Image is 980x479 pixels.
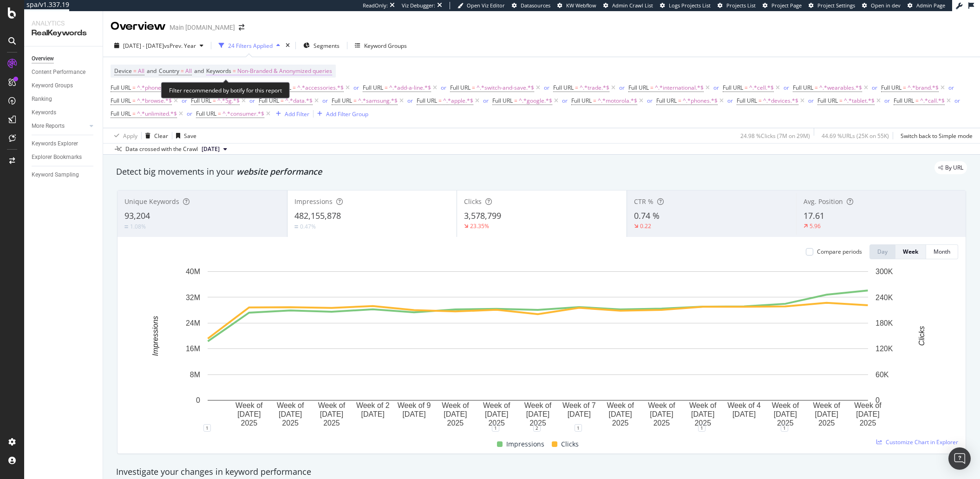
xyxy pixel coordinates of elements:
a: Admin Crawl List [603,2,653,9]
text: 120K [875,345,893,353]
a: Customize Chart in Explorer [876,438,958,446]
a: KW Webflow [557,2,596,9]
a: More Reports [32,121,87,131]
text: Week of [813,401,840,409]
span: = [133,67,137,75]
span: ^.*international.*$ [655,81,704,94]
span: = [593,97,596,105]
div: Save [184,132,196,140]
div: Switch back to Simple mode [901,132,973,140]
a: Admin Page [908,2,945,9]
span: Full URL [450,84,470,92]
a: Keyword Sampling [32,170,96,180]
text: 2025 [818,419,835,427]
div: 1 [203,424,211,432]
span: Clicks [464,197,482,206]
button: or [441,83,446,92]
div: legacy label [934,161,967,174]
span: Full URL [111,97,131,105]
a: Keyword Groups [32,81,96,91]
span: = [815,84,818,92]
div: Open Intercom Messenger [948,447,971,470]
span: = [218,110,221,118]
text: 60K [875,371,889,379]
div: 24 Filters Applied [228,42,273,50]
text: Week of [772,401,799,409]
div: Add Filter Group [326,110,368,118]
span: Full URL [817,97,838,105]
span: ^.*unlimited.*$ [137,107,177,120]
text: 24M [186,319,200,327]
span: = [650,84,653,92]
text: [DATE] [361,410,385,418]
text: [DATE] [856,410,879,418]
text: 32M [186,293,200,301]
span: ^.*motorola.*$ [598,94,637,107]
text: Week of [689,401,717,409]
text: 2025 [447,419,464,427]
span: Unique Keywords [124,197,179,206]
div: or [322,97,328,105]
div: RealKeywords [32,28,95,39]
text: [DATE] [279,410,302,418]
div: Add Filter [285,110,309,118]
div: 5.96 [810,222,821,230]
a: Content Performance [32,67,96,77]
div: or [713,84,719,92]
span: Segments [314,42,340,50]
div: or [407,97,413,105]
span: Open Viz Editor [467,2,505,9]
span: = [745,84,748,92]
span: ^.*phones.*$ [683,94,718,107]
text: Week of [235,401,263,409]
text: Clicks [918,326,926,346]
span: Device [114,67,132,75]
div: Compare periods [817,248,862,256]
span: ^.*wearables.*$ [819,81,862,94]
span: Full URL [492,97,513,105]
span: ^.*tablet.*$ [844,94,875,107]
text: 2025 [777,419,794,427]
div: arrow-right-arrow-left [239,24,244,31]
div: or [353,84,359,92]
text: 8M [190,371,200,379]
button: Month [926,244,958,259]
text: 240K [875,293,893,301]
div: Filter recommended by botify for this report [161,82,290,98]
text: Week of [524,401,552,409]
div: or [884,97,890,105]
text: Week of [318,401,346,409]
text: 180K [875,319,893,327]
button: Week [895,244,926,259]
span: Open in dev [871,2,901,9]
div: 1 [492,424,499,432]
span: Full URL [723,84,743,92]
text: [DATE] [444,410,467,418]
a: Open in dev [862,2,901,9]
span: Full URL [259,97,279,105]
span: Full URL [111,110,131,118]
span: = [181,67,184,75]
text: 2025 [529,419,546,427]
span: 0.74 % [634,210,660,221]
button: or [884,96,890,105]
text: [DATE] [402,410,425,418]
div: Week [903,248,918,256]
span: Logs Projects List [669,2,711,9]
a: Logs Projects List [660,2,711,9]
div: 1 [781,424,788,432]
div: Analytics [32,19,95,28]
span: Full URL [196,110,216,118]
span: Project Page [771,2,802,9]
button: Save [172,128,196,143]
span: ^.*consumer.*$ [222,107,264,120]
div: Overview [32,54,54,64]
span: = [758,97,762,105]
div: Viz Debugger: [402,2,435,9]
span: Full URL [191,97,211,105]
span: 2025 Aug. 31st [202,145,220,153]
span: Full URL [881,84,902,92]
a: Project Settings [809,2,855,9]
span: ^.*switch-and-save.*$ [477,81,534,94]
text: [DATE] [650,410,673,418]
